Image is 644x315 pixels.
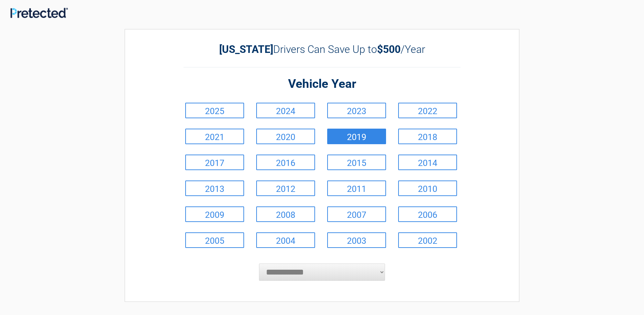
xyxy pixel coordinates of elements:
a: 2023 [327,103,386,118]
a: 2015 [327,155,386,170]
a: 2011 [327,180,386,196]
a: 2009 [185,206,244,222]
a: 2020 [256,129,315,144]
h2: Drivers Can Save Up to /Year [184,43,460,55]
a: 2004 [256,232,315,248]
a: 2025 [185,103,244,118]
a: 2005 [185,232,244,248]
img: Main Logo [10,8,68,18]
h2: Vehicle Year [184,76,460,92]
b: [US_STATE] [219,43,273,55]
a: 2008 [256,206,315,222]
a: 2006 [398,206,457,222]
a: 2018 [398,129,457,144]
a: 2014 [398,155,457,170]
a: 2017 [185,155,244,170]
a: 2022 [398,103,457,118]
a: 2013 [185,180,244,196]
a: 2010 [398,180,457,196]
a: 2007 [327,206,386,222]
a: 2021 [185,129,244,144]
a: 2016 [256,155,315,170]
a: 2024 [256,103,315,118]
a: 2002 [398,232,457,248]
a: 2019 [327,129,386,144]
a: 2012 [256,180,315,196]
b: $500 [377,43,401,55]
a: 2003 [327,232,386,248]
